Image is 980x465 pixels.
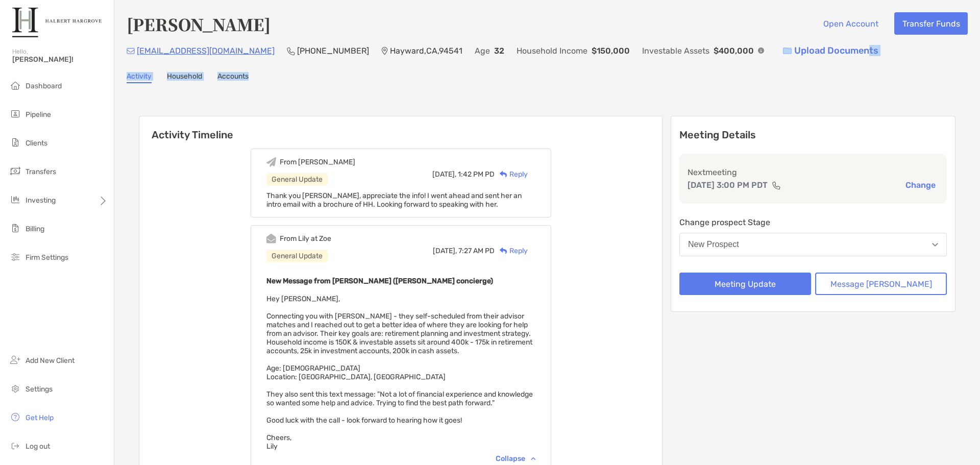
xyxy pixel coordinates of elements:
img: Info Icon [758,47,764,54]
span: Dashboard [26,82,62,90]
img: investing icon [9,193,21,206]
div: Reply [495,169,528,180]
img: settings icon [9,382,21,395]
span: Billing [26,225,44,233]
h6: Activity Timeline [139,116,662,141]
img: billing icon [9,222,21,234]
span: Firm Settings [26,253,68,262]
span: Thank you [PERSON_NAME], appreciate the info! I went ahead and sent her an intro email with a bro... [266,191,522,209]
a: Upload Documents [776,40,885,62]
p: [PHONE_NUMBER] [297,44,369,57]
img: get-help icon [9,411,21,423]
img: logout icon [9,439,21,452]
span: Hey [PERSON_NAME], Connecting you with [PERSON_NAME] - they self-scheduled from their advisor mat... [266,295,533,451]
h4: [PERSON_NAME] [127,12,271,36]
span: Log out [26,442,50,451]
button: Meeting Update [679,273,811,295]
img: Event icon [266,234,276,243]
span: 7:27 AM PD [458,247,495,255]
p: Meeting Details [679,129,947,141]
p: $400,000 [714,44,754,57]
span: Clients [26,139,47,148]
img: button icon [783,47,792,55]
img: pipeline icon [9,108,21,120]
p: Investable Assets [642,44,709,57]
button: New Prospect [679,233,947,256]
img: Event icon [266,157,276,167]
img: add_new_client icon [9,354,21,366]
img: Phone Icon [287,47,295,55]
span: [PERSON_NAME]! [12,55,108,64]
div: New Prospect [688,240,739,249]
div: From [PERSON_NAME] [280,158,355,166]
p: Age [475,44,490,57]
img: dashboard icon [9,79,21,91]
div: General Update [266,173,328,186]
p: 32 [494,44,504,57]
button: Transfer Funds [894,12,968,35]
p: Hayward , CA , 94541 [390,44,462,57]
img: Open dropdown arrow [932,243,938,247]
p: [EMAIL_ADDRESS][DOMAIN_NAME] [137,44,275,57]
a: Activity [127,72,152,83]
img: transfers icon [9,165,21,177]
button: Change [902,180,939,190]
button: Open Account [815,12,886,35]
div: From Lily at Zoe [280,234,331,243]
span: [DATE], [432,170,456,179]
div: Reply [495,246,528,256]
a: Household [167,72,202,83]
span: 1:42 PM PD [458,170,495,179]
img: clients icon [9,136,21,149]
div: Collapse [496,454,535,463]
img: Chevron icon [531,457,535,460]
span: Get Help [26,413,54,422]
span: Transfers [26,167,56,176]
b: New Message from [PERSON_NAME] ([PERSON_NAME] concierge) [266,277,493,285]
img: Zoe Logo [12,4,102,41]
img: firm-settings icon [9,251,21,263]
img: Reply icon [500,248,507,254]
div: General Update [266,250,328,262]
img: Location Icon [381,47,388,55]
p: [DATE] 3:00 PM PDT [688,179,768,191]
img: Reply icon [500,171,507,178]
span: Settings [26,385,53,394]
p: Change prospect Stage [679,216,947,229]
button: Message [PERSON_NAME] [815,273,947,295]
p: $150,000 [592,44,630,57]
span: Investing [26,196,56,205]
a: Accounts [217,72,249,83]
img: Email Icon [127,48,135,54]
span: Add New Client [26,356,75,365]
img: communication type [772,181,781,189]
p: Next meeting [688,166,939,179]
p: Household Income [517,44,587,57]
span: Pipeline [26,110,51,119]
span: [DATE], [433,247,457,255]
